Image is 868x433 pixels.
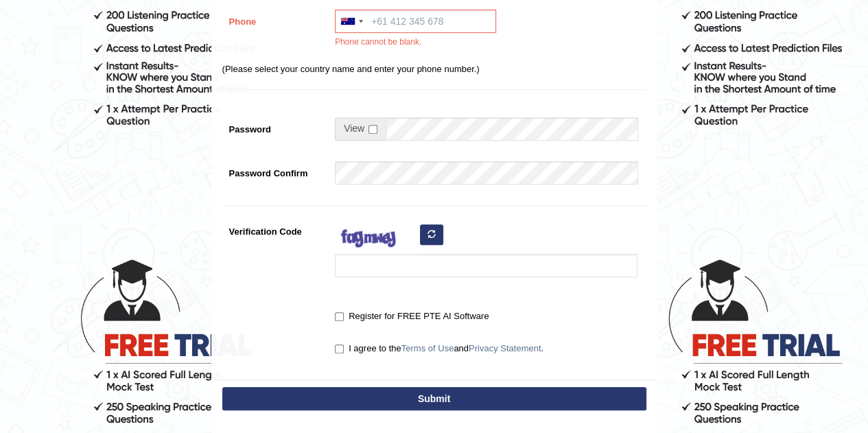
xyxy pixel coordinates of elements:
a: Privacy Statement [469,343,541,353]
label: Register for FREE PTE AI Software [335,309,489,323]
label: I agree to the and . [335,342,543,355]
p: (Please select your country name and enter your phone number.) [222,62,646,75]
input: I agree to theTerms of UseandPrivacy Statement. [335,344,344,353]
label: Password [222,117,329,136]
div: Australia: +61 [336,10,367,32]
input: Show/Hide Password [368,125,377,134]
label: Phone [222,10,329,28]
a: Terms of Use [401,343,454,353]
label: Verification Code [222,220,329,238]
input: +61 412 345 678 [335,10,496,33]
label: Password Confirm [222,161,329,180]
button: Submit [222,387,646,410]
input: Register for FREE PTE AI Software [335,312,344,321]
